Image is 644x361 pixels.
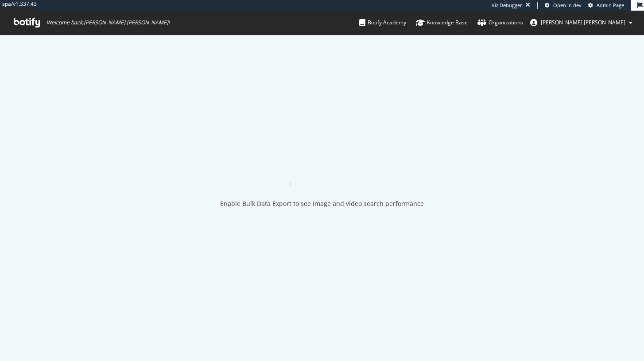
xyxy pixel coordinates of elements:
[359,18,406,27] div: Botify Academy
[492,2,524,9] div: Viz Debugger:
[359,11,406,35] a: Botify Academy
[553,2,582,8] span: Open in dev
[416,11,468,35] a: Knowledge Base
[477,18,523,27] div: Organizations
[545,2,582,9] a: Open in dev
[597,2,624,8] span: Admin Page
[541,19,625,26] span: jessica.jordan
[416,18,468,27] div: Knowledge Base
[477,11,523,35] a: Organizations
[47,19,170,26] span: Welcome back, [PERSON_NAME].[PERSON_NAME] !
[523,16,640,30] button: [PERSON_NAME].[PERSON_NAME]
[588,2,624,9] a: Admin Page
